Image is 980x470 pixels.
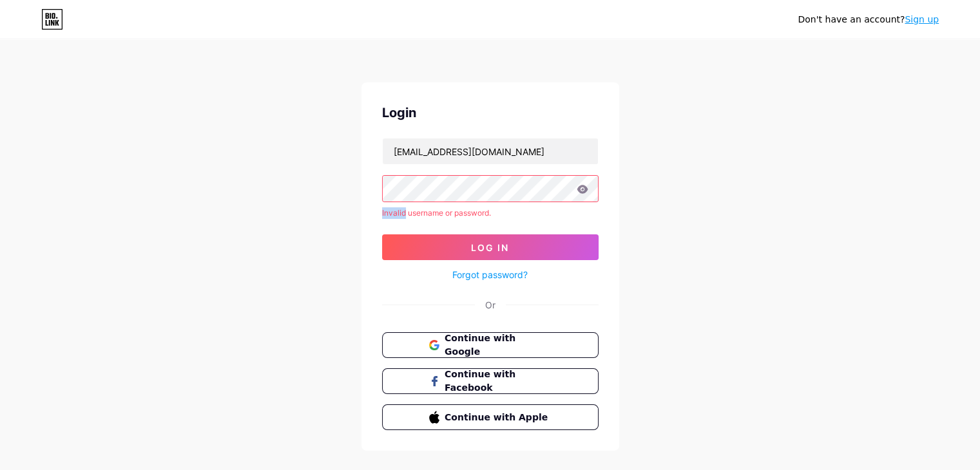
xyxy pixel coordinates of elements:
[445,332,551,359] span: Continue with Google
[445,411,551,424] span: Continue with Apple
[905,14,939,24] a: Sign up
[382,103,599,122] div: Login
[471,242,509,253] span: Log In
[382,207,599,219] div: Invalid username or password.
[383,138,598,164] input: Username
[485,298,495,312] div: Or
[382,404,599,430] button: Continue with Apple
[382,332,599,358] button: Continue with Google
[452,268,528,281] a: Forgot password?
[798,13,939,26] div: Don't have an account?
[445,368,551,395] span: Continue with Facebook
[382,368,599,394] button: Continue with Facebook
[382,234,599,260] button: Log In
